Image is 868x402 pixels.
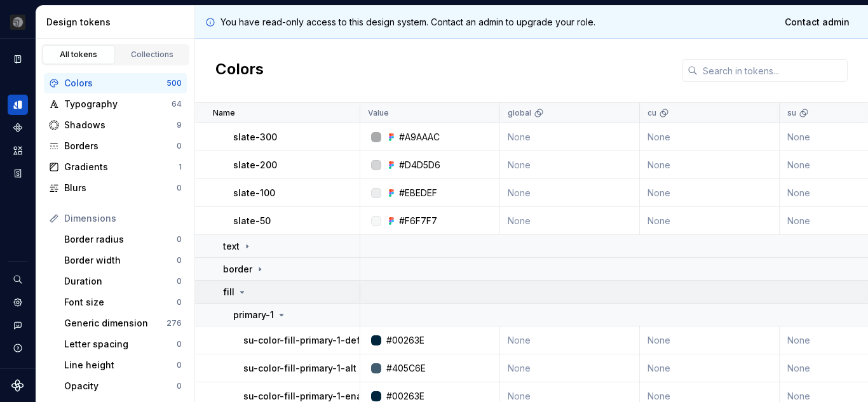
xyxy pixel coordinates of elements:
[64,275,177,288] div: Duration
[640,123,780,151] td: None
[64,119,177,131] div: Shadows
[177,255,182,265] div: 0
[785,16,850,29] span: Contact admin
[64,296,177,309] div: Font size
[648,108,656,118] p: cu
[44,178,187,198] a: Blurs0
[64,317,166,330] div: Generic dimension
[10,15,25,30] img: 3ce36157-9fde-47d2-9eb8-fa8ebb961d3d.png
[177,120,182,130] div: 9
[233,215,271,227] p: slate-50
[59,250,187,271] a: Border width0
[64,359,177,372] div: Line height
[215,59,264,82] h2: Colors
[59,313,187,333] a: Generic dimension276
[177,297,182,307] div: 0
[500,326,640,354] td: None
[500,123,640,151] td: None
[11,379,24,392] svg: Supernova Logo
[500,151,640,179] td: None
[64,254,177,267] div: Border width
[399,159,440,171] div: #D4D5D6
[177,183,182,193] div: 0
[177,234,182,245] div: 0
[177,276,182,286] div: 0
[8,117,28,138] a: Components
[508,108,531,118] p: global
[386,362,426,375] div: #405C6E
[179,162,182,172] div: 1
[8,315,28,335] button: Contact support
[44,73,187,93] a: Colors500
[787,108,796,118] p: su
[177,360,182,370] div: 0
[640,354,780,382] td: None
[64,98,172,111] div: Typography
[46,16,189,29] div: Design tokens
[59,292,187,312] a: Font size0
[59,355,187,375] a: Line height0
[8,49,28,69] a: Documentation
[640,326,780,354] td: None
[233,131,277,144] p: slate-300
[368,108,389,118] p: Value
[166,318,182,328] div: 276
[64,338,177,351] div: Letter spacing
[64,212,182,225] div: Dimensions
[243,362,356,375] p: su-color-fill-primary-1-alt
[399,215,437,227] div: #F6F7F7
[44,115,187,135] a: Shadows9
[8,95,28,115] a: Design tokens
[776,11,858,34] a: Contact admin
[8,292,28,312] a: Settings
[8,163,28,184] a: Storybook stories
[172,99,182,109] div: 64
[500,354,640,382] td: None
[640,179,780,207] td: None
[399,131,440,144] div: #A9AAAC
[223,240,240,253] p: text
[64,182,177,194] div: Blurs
[59,334,187,354] a: Letter spacing0
[59,229,187,250] a: Border radius0
[220,16,595,29] p: You have read-only access to this design system. Contact an admin to upgrade your role.
[698,59,848,82] input: Search in tokens...
[59,376,187,396] a: Opacity0
[233,309,274,321] p: primary-1
[44,157,187,177] a: Gradients1
[121,50,184,60] div: Collections
[177,339,182,349] div: 0
[64,161,179,173] div: Gradients
[233,159,277,171] p: slate-200
[213,108,235,118] p: Name
[177,141,182,151] div: 0
[166,78,182,88] div: 500
[500,207,640,235] td: None
[233,187,275,199] p: slate-100
[223,286,234,298] p: fill
[8,269,28,290] button: Search ⌘K
[640,207,780,235] td: None
[64,77,166,90] div: Colors
[64,233,177,246] div: Border radius
[8,140,28,161] a: Assets
[44,136,187,156] a: Borders0
[64,380,177,392] div: Opacity
[64,140,177,152] div: Borders
[47,50,111,60] div: All tokens
[243,334,377,347] p: su-color-fill-primary-1-default
[500,179,640,207] td: None
[399,187,437,199] div: #EBEDEF
[640,151,780,179] td: None
[44,94,187,114] a: Typography64
[59,271,187,291] a: Duration0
